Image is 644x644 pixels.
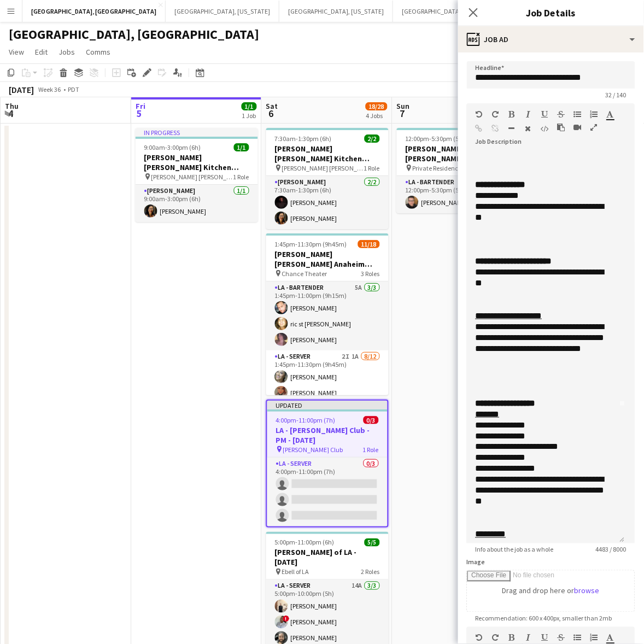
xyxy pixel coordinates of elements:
span: Edit [35,47,48,57]
button: [GEOGRAPHIC_DATA], [US_STATE] [279,1,393,22]
span: Thu [5,101,19,111]
h3: [PERSON_NAME] of LA - [DATE] [266,548,389,567]
div: 1 Job [242,112,256,120]
span: Comms [86,47,110,57]
span: 32 / 140 [597,91,635,99]
span: 9:00am-3:00pm (6h) [144,143,201,151]
div: 4 Jobs [366,112,387,120]
span: 3 Roles [361,270,380,278]
span: Week 36 [36,85,63,93]
a: Edit [31,45,52,59]
h3: [PERSON_NAME] [PERSON_NAME] Kitchen [DATE] [266,144,389,163]
app-job-card: Updated4:00pm-11:00pm (7h)0/3LA - [PERSON_NAME] Club - PM - [DATE] [PERSON_NAME] Club1 RoleLA - S... [266,400,389,528]
a: View [4,45,28,59]
app-job-card: 7:30am-1:30pm (6h)2/2[PERSON_NAME] [PERSON_NAME] Kitchen [DATE] [PERSON_NAME] [PERSON_NAME] Cater... [266,128,389,229]
button: Italic [525,110,532,119]
button: Undo [476,634,483,642]
button: HTML Code [541,124,549,133]
button: Ordered List [590,110,598,119]
span: Fri [136,101,145,111]
button: Strikethrough [558,110,565,119]
button: Paste as plain text [558,123,565,132]
button: Underline [541,634,549,642]
span: [PERSON_NAME] [PERSON_NAME] Catering [282,164,364,172]
span: 7:30am-1:30pm (6h) [275,134,332,143]
span: 1/1 [242,102,257,110]
span: 2/2 [365,134,380,143]
span: View [9,47,24,57]
span: Sun [397,101,410,111]
h1: [GEOGRAPHIC_DATA], [GEOGRAPHIC_DATA] [9,26,259,43]
span: 12:00pm-5:30pm (5h30m) [406,134,478,143]
app-job-card: 1:45pm-11:30pm (9h45m)11/18[PERSON_NAME] [PERSON_NAME] Anaheim [DATE] Chance Theater3 RolesLA - B... [266,233,389,395]
h3: [PERSON_NAME] [PERSON_NAME] Anaheim [DATE] [397,144,519,163]
button: Strikethrough [558,634,565,642]
div: PDT [68,85,79,93]
span: Recommendation: 600 x 400px, smaller than 2mb [467,614,621,623]
app-card-role: LA - Server0/34:00pm-11:00pm (7h) [267,458,388,526]
span: Private Residence [413,164,462,172]
app-job-card: 12:00pm-5:30pm (5h30m)1/1[PERSON_NAME] [PERSON_NAME] Anaheim [DATE] Private Residence1 RoleLA - B... [397,128,519,213]
button: Insert video [574,123,582,132]
span: Chance Theater [282,270,327,278]
span: 0/3 [364,416,379,424]
span: ! [283,616,290,622]
span: Ebell of LA [282,568,309,576]
div: Updated [267,401,388,409]
button: Underline [541,110,549,119]
button: Bold [508,110,516,119]
a: Jobs [54,45,79,59]
span: 1/1 [234,143,249,151]
button: Unordered List [574,634,582,642]
span: 4 [3,107,19,120]
button: Clear Formatting [525,124,532,133]
span: Jobs [58,47,75,57]
button: Redo [492,634,500,642]
span: 18/28 [366,102,388,110]
app-card-role: [PERSON_NAME]2/27:30am-1:30pm (6h)[PERSON_NAME][PERSON_NAME] [266,176,389,229]
span: 5 [134,107,145,120]
app-job-card: In progress9:00am-3:00pm (6h)1/1[PERSON_NAME] [PERSON_NAME] Kitchen [DATE] [PERSON_NAME] [PERSON_... [136,128,258,222]
a: Comms [81,45,115,59]
span: 5/5 [365,538,380,547]
button: Undo [476,110,483,119]
button: Redo [492,110,500,119]
span: 4483 / 8000 [587,546,635,554]
button: [GEOGRAPHIC_DATA], [GEOGRAPHIC_DATA] [22,1,166,22]
button: Fullscreen [590,123,598,132]
button: Italic [525,634,532,642]
button: Horizontal Line [508,124,516,133]
button: [GEOGRAPHIC_DATA], [US_STATE] [393,1,507,22]
span: 7 [395,107,410,120]
span: Info about the job as a whole [467,546,563,554]
div: In progress [136,128,258,137]
h3: [PERSON_NAME] [PERSON_NAME] Kitchen [DATE] [136,153,258,172]
span: 5:00pm-11:00pm (6h) [275,538,335,547]
h3: [PERSON_NAME] [PERSON_NAME] Anaheim [DATE] [266,249,389,269]
span: 6 [265,107,278,120]
span: 1 Role [233,173,249,181]
app-card-role: LA - Server2I1A8/121:45pm-11:30pm (9h45m)[PERSON_NAME][PERSON_NAME] [266,350,389,565]
span: 2 Roles [361,568,380,576]
span: 4:00pm-11:00pm (7h) [276,416,336,424]
div: Job Ad [458,26,644,52]
button: Text Color [607,110,614,119]
button: Ordered List [590,634,598,642]
h3: LA - [PERSON_NAME] Club - PM - [DATE] [267,425,388,445]
button: Text Color [607,634,614,642]
app-card-role: LA - Bartender4A1/112:00pm-5:30pm (5h30m)[PERSON_NAME] [397,176,519,213]
button: Bold [508,634,516,642]
span: 1:45pm-11:30pm (9h45m) [275,240,347,248]
span: [PERSON_NAME] Club [283,446,343,454]
span: 11/18 [358,240,380,248]
button: Unordered List [574,110,582,119]
button: [GEOGRAPHIC_DATA], [US_STATE] [166,1,279,22]
h3: Job Details [458,5,644,20]
span: Sat [266,101,278,111]
span: [PERSON_NAME] [PERSON_NAME] Catering [151,173,233,181]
